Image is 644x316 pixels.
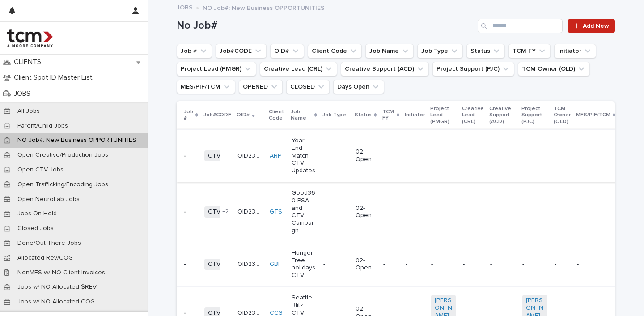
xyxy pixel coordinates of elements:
p: - [463,208,483,216]
p: JOBS [10,90,38,98]
button: Project Lead (PMGR) [177,62,256,76]
p: - [323,152,348,160]
p: - [383,260,398,268]
p: Job Type [322,110,346,120]
p: TCM FY [382,107,394,124]
p: All Jobs [10,107,47,115]
p: Hunger Free holidays CTV [292,249,317,279]
p: NO Job#: New Business OPPORTUNITIES [203,2,325,12]
a: GBF [270,260,281,268]
button: Job # [177,44,212,58]
a: GTS [270,208,282,216]
p: - [463,260,483,268]
p: 02-Open [356,205,376,220]
img: 4hMmSqQkux38exxPVZHQ [7,29,53,47]
a: Add New [568,19,615,33]
button: TCM Owner (OLD) [518,62,590,76]
p: - [431,152,456,160]
span: CTV [204,150,224,162]
button: Days Open [333,80,384,94]
p: - [522,260,547,268]
p: - [555,152,570,160]
p: OID2374 [237,150,264,160]
button: TCM FY [508,44,551,58]
p: - [555,260,570,268]
button: Client Code [308,44,362,58]
p: Client Spot ID Master List [10,73,100,82]
p: - [383,208,398,216]
p: Initiator [405,110,425,120]
p: Client Code [269,107,285,124]
p: Open Trafficking/Encoding Jobs [10,181,115,188]
p: Creative Lead (CRL) [462,104,484,127]
p: Open CTV Jobs [10,166,71,174]
button: Creative Lead (CRL) [260,62,337,76]
p: MES/PIF/TCM [576,110,610,120]
p: NO Job#: New Business OPPORTUNITIES [10,137,144,144]
p: Job Name [291,107,312,124]
p: Creative Support (ACD) [489,104,516,127]
p: Open Creative/Production Jobs [10,151,115,159]
p: Jobs w/ NO Allocated COG [10,298,102,306]
span: + 2 [222,209,229,214]
p: Jobs On Hold [10,210,64,218]
p: Jobs w/ NO Allocated $REV [10,283,104,291]
button: Job#CODE [216,44,267,58]
p: Job # [184,107,193,124]
p: - [555,208,570,216]
p: - [184,259,188,268]
p: Project Support (PJC) [521,104,548,127]
h1: No Job# [177,19,474,32]
button: Status [466,44,505,58]
p: 02-Open [356,148,376,163]
p: Year End Match CTV Updates [292,137,317,175]
p: - [577,152,602,160]
p: OID2369 [237,259,264,268]
p: - [323,208,348,216]
p: - [383,152,398,160]
p: - [431,208,456,216]
p: - [577,260,602,268]
p: 02-Open [356,257,376,272]
span: CTV [204,206,224,218]
p: Status [355,110,372,120]
button: CLOSED [286,80,330,94]
p: NonMES w/ NO Client Invoices [10,269,112,277]
button: Job Type [417,44,463,58]
p: OID2370 [237,206,264,216]
button: OID# [270,44,304,58]
p: CLIENTS [10,58,48,66]
span: CTV [204,259,224,270]
p: Done/Out There Jobs [10,239,88,247]
p: - [463,152,483,160]
p: Closed Jobs [10,225,61,232]
button: MES/PIF/TCM [177,80,235,94]
p: - [431,260,456,268]
p: - [406,208,424,216]
a: ARP [270,152,281,160]
button: Initiator [554,44,596,58]
p: Job#CODE [203,110,231,120]
p: - [522,208,547,216]
button: Creative Support (ACD) [341,62,429,76]
p: - [406,260,424,268]
p: - [490,260,515,268]
span: Add New [583,23,609,29]
button: OPENED [239,80,283,94]
p: - [490,152,515,160]
p: - [184,150,188,160]
p: Parent/Child Jobs [10,122,75,130]
p: Project Lead (PMGR) [430,104,457,127]
p: - [323,260,348,268]
p: Good360 PSA and CTV Campaign [292,189,317,235]
p: TCM Owner (OLD) [554,104,571,127]
p: OID# [237,110,250,120]
p: - [522,152,547,160]
p: - [184,206,188,216]
button: Project Support (PJC) [432,62,514,76]
p: - [577,208,602,216]
input: Search [478,19,563,33]
button: Job Name [365,44,414,58]
p: - [406,152,424,160]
